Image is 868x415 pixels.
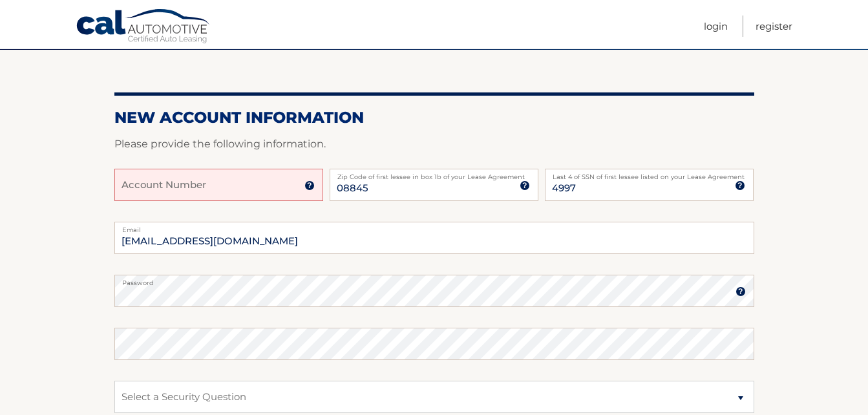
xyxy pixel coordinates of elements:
input: Email [114,222,754,254]
input: SSN or EIN (last 4 digits only) [545,169,754,201]
label: Zip Code of first lessee in box 1b of your Lease Agreement [330,169,538,179]
img: tooltip.svg [520,180,530,191]
label: Last 4 of SSN of first lessee listed on your Lease Agreement [545,169,754,179]
img: tooltip.svg [736,286,746,297]
p: Please provide the following information. [114,135,754,153]
label: Password [114,275,754,285]
img: tooltip.svg [304,180,315,191]
input: Account Number [114,169,323,201]
img: tooltip.svg [735,180,745,191]
a: Register [756,16,792,37]
input: Zip Code [330,169,538,201]
a: Cal Automotive [76,8,211,46]
h2: New Account Information [114,108,754,127]
label: Email [114,222,754,232]
a: Login [704,16,728,37]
